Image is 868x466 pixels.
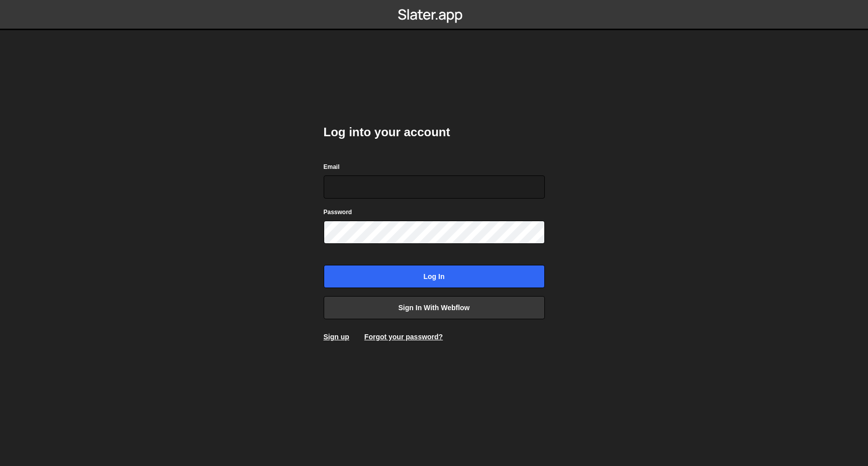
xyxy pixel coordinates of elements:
[324,162,340,172] label: Email
[324,296,545,319] a: Sign in with Webflow
[364,333,443,341] a: Forgot your password?
[324,124,545,140] h2: Log into your account
[324,333,349,341] a: Sign up
[324,265,545,288] input: Log in
[324,207,352,217] label: Password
